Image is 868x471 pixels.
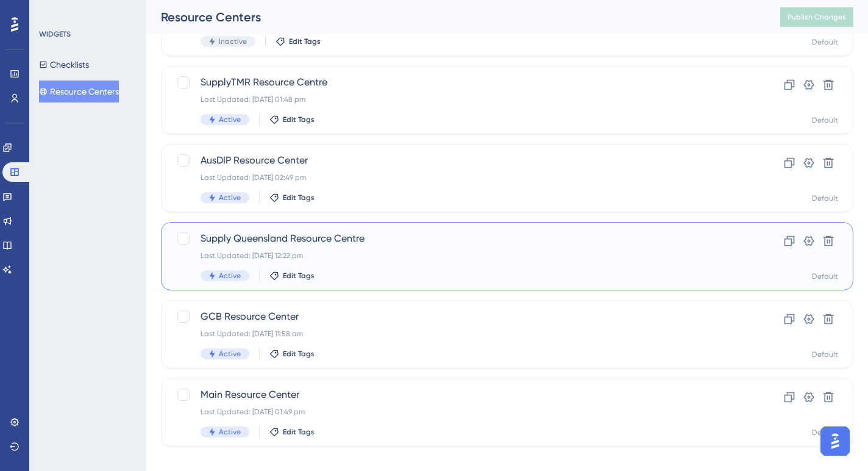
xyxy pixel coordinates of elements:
span: Edit Tags [283,349,315,359]
div: Resource Centers [161,9,750,26]
span: SupplyTMR Resource Centre [201,75,716,90]
button: Edit Tags [269,115,315,124]
iframe: UserGuiding AI Assistant Launcher [817,423,853,459]
span: Edit Tags [283,427,315,437]
span: Publish Changes [788,12,846,22]
div: Default [812,428,838,437]
div: Last Updated: [DATE] 02:49 pm [201,173,716,182]
div: Default [812,115,838,125]
button: Edit Tags [269,271,315,281]
button: Edit Tags [269,193,315,203]
span: Edit Tags [283,193,315,203]
span: GCB Resource Center [201,309,716,324]
span: Active [219,427,241,437]
div: Default [812,193,838,203]
button: Edit Tags [276,37,321,46]
button: Resource Centers [39,81,119,102]
div: Default [812,271,838,281]
span: Edit Tags [283,271,315,281]
span: Active [219,271,241,281]
button: Publish Changes [780,7,853,27]
div: WIDGETS [39,29,71,39]
button: Edit Tags [269,427,315,437]
span: Inactive [219,37,247,46]
span: Main Resource Center [201,387,716,402]
div: Default [812,37,838,47]
div: Last Updated: [DATE] 01:48 pm [201,95,716,104]
div: Default [812,350,838,359]
span: Edit Tags [289,37,321,46]
div: Last Updated: [DATE] 01:49 pm [201,407,716,417]
span: Supply Queensland Resource Centre [201,231,716,246]
span: Active [219,349,241,359]
div: Last Updated: [DATE] 12:22 pm [201,251,716,261]
button: Checklists [39,54,89,76]
span: AusDIP Resource Center [201,153,716,168]
span: Active [219,115,241,124]
span: Active [219,193,241,203]
span: Edit Tags [283,115,315,124]
div: Last Updated: [DATE] 11:58 am [201,329,716,339]
button: Edit Tags [269,349,315,359]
